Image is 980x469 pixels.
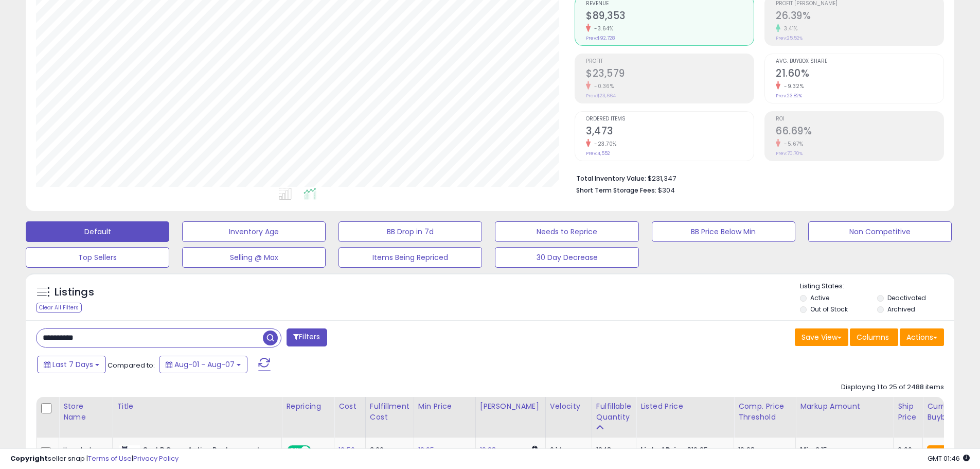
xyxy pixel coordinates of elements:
label: Active [810,293,829,302]
div: Fulfillment Cost [370,401,409,423]
strong: Copyright [10,454,48,463]
button: Top Sellers [26,247,169,268]
span: Compared to: [108,360,155,370]
div: Title [117,401,277,412]
h2: 26.39% [776,10,943,24]
small: Prev: 25.52% [776,35,803,41]
button: Default [26,221,169,242]
h2: 21.60% [776,67,943,81]
span: Aug-01 - Aug-07 [174,359,235,370]
label: Archived [887,305,915,314]
h2: $23,579 [586,67,754,81]
p: Listing States: [800,282,954,291]
div: Listed Price [640,401,729,412]
span: Columns [857,332,889,342]
h5: Listings [55,285,94,300]
b: Total Inventory Value: [576,174,646,183]
span: Avg. Buybox Share [776,59,943,64]
div: Comp. Price Threshold [738,401,791,423]
div: Velocity [550,401,587,412]
div: Min Price [418,401,471,412]
span: Profit [586,59,754,64]
small: 3.41% [780,25,798,32]
li: $231,347 [576,171,936,184]
button: BB Price Below Min [652,221,795,242]
button: Inventory Age [182,221,326,242]
span: $304 [658,185,675,195]
span: Last 7 Days [52,359,93,370]
label: Out of Stock [810,305,848,314]
div: seller snap | | [10,454,179,464]
div: Clear All Filters [36,303,82,312]
button: Columns [850,328,898,346]
small: -5.67% [780,140,803,148]
h2: $89,353 [586,10,754,24]
b: Short Term Storage Fees: [576,186,656,195]
h2: 66.69% [776,125,943,139]
small: Prev: 70.70% [776,150,803,157]
span: ROI [776,116,943,122]
div: Cost [338,401,361,412]
button: Filters [287,328,327,346]
button: Non Competitive [808,221,952,242]
button: Items Being Repriced [338,247,482,268]
small: Prev: $23,664 [586,93,616,99]
button: Save View [795,328,848,346]
div: Repricing [286,401,330,412]
a: Privacy Policy [133,454,179,463]
h2: 3,473 [586,125,754,139]
small: Prev: 23.82% [776,93,802,99]
label: Deactivated [887,293,926,302]
div: Markup Amount [800,401,889,412]
div: Fulfillable Quantity [596,401,632,423]
button: Actions [900,328,944,346]
button: Aug-01 - Aug-07 [159,356,247,373]
div: Store Name [63,401,108,423]
button: Selling @ Max [182,247,326,268]
small: Prev: 4,552 [586,150,610,157]
span: Profit [PERSON_NAME] [776,1,943,7]
button: BB Drop in 7d [338,221,482,242]
button: Last 7 Days [37,356,106,373]
span: Revenue [586,1,754,7]
small: Prev: $92,728 [586,35,615,41]
div: [PERSON_NAME] [480,401,541,412]
div: Ship Price [898,401,918,423]
small: -3.64% [591,25,613,32]
button: 30 Day Decrease [495,247,638,268]
a: Terms of Use [88,454,132,463]
div: Current Buybox Price [927,401,980,423]
button: Needs to Reprice [495,221,638,242]
small: -0.36% [591,82,614,90]
div: Displaying 1 to 25 of 2488 items [841,383,944,392]
span: Ordered Items [586,116,754,122]
small: -9.32% [780,82,804,90]
span: 2025-08-15 01:46 GMT [928,454,970,463]
small: -23.70% [591,140,617,148]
